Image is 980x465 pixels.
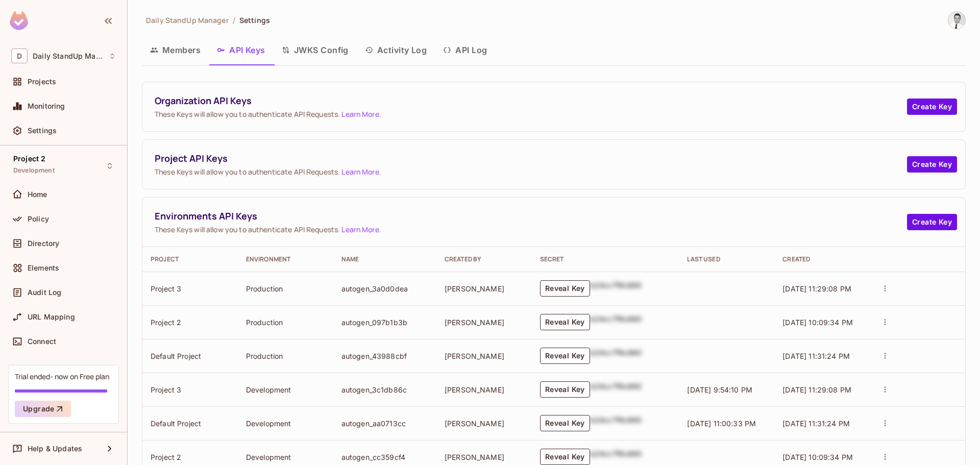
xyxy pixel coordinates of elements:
div: b24cc7f8c660 [590,348,642,364]
span: Projects [28,78,56,86]
span: URL Mapping [28,313,75,321]
span: [DATE] 11:31:24 PM [782,419,850,428]
button: Reveal Key [540,415,590,431]
img: Goran Jovanovic [948,12,965,29]
button: Reveal Key [540,381,590,398]
div: b24cc7f8c660 [590,449,642,465]
a: Learn More [341,109,379,119]
span: Environments API Keys [155,210,907,223]
span: Settings [239,15,270,25]
span: Home [28,190,47,199]
td: Production [238,272,333,305]
td: Default Project [142,406,238,440]
li: / [233,15,235,25]
td: Development [238,406,333,440]
button: JWKS Config [274,37,357,63]
td: [PERSON_NAME] [436,305,532,339]
button: Create Key [907,99,957,115]
span: D [11,48,28,63]
span: Monitoring [28,102,65,110]
span: [DATE] 11:29:08 PM [782,284,851,293]
div: b24cc7f8c660 [590,381,642,398]
button: Members [142,37,209,63]
button: actions [878,315,892,329]
span: These Keys will allow you to authenticate API Requests. . [155,167,907,177]
button: actions [878,416,892,430]
span: [DATE] 10:09:34 PM [782,318,853,327]
td: autogen_aa0713cc [333,406,436,440]
span: Settings [28,127,57,135]
span: [DATE] 10:09:34 PM [782,453,853,461]
td: Development [238,373,333,406]
td: autogen_3a0d0dea [333,272,436,305]
button: actions [878,281,892,296]
td: [PERSON_NAME] [436,339,532,373]
div: Project [151,255,230,263]
div: Created [782,255,862,263]
button: API Keys [209,37,274,63]
div: b24cc7f8c660 [590,314,642,330]
span: Elements [28,264,59,272]
td: autogen_3c1db86c [333,373,436,406]
button: actions [878,450,892,464]
img: SReyMgAAAABJRU5ErkJggg== [10,11,28,30]
td: Production [238,305,333,339]
button: Reveal Key [540,280,590,297]
div: Created By [445,255,524,263]
td: autogen_097b1b3b [333,305,436,339]
div: Last Used [687,255,766,263]
button: actions [878,382,892,397]
div: Trial ended- now on Free plan [15,372,109,381]
span: Daily StandUp Manager [146,15,229,25]
td: Production [238,339,333,373]
div: b24cc7f8c660 [590,415,642,431]
span: Development [13,166,55,175]
a: Learn More [341,167,379,177]
button: Reveal Key [540,314,590,330]
button: actions [878,349,892,363]
td: autogen_43988cbf [333,339,436,373]
td: [PERSON_NAME] [436,373,532,406]
button: Create Key [907,214,957,230]
button: Activity Log [357,37,435,63]
div: Name [341,255,428,263]
button: Create Key [907,156,957,173]
td: [PERSON_NAME] [436,406,532,440]
td: Project 2 [142,305,238,339]
span: Help & Updates [28,445,82,453]
span: Policy [28,215,49,223]
span: [DATE] 11:29:08 PM [782,385,851,394]
button: Reveal Key [540,449,590,465]
span: These Keys will allow you to authenticate API Requests. . [155,225,907,234]
div: Secret [540,255,671,263]
span: These Keys will allow you to authenticate API Requests. . [155,109,907,119]
span: Directory [28,239,59,248]
td: Project 3 [142,272,238,305]
span: [DATE] 11:00:33 PM [687,419,756,428]
span: Organization API Keys [155,94,907,107]
span: [DATE] 11:31:24 PM [782,352,850,360]
span: Audit Log [28,288,61,297]
td: Project 3 [142,373,238,406]
span: Workspace: Daily StandUp Manager [33,52,104,60]
span: Project 2 [13,155,45,163]
button: Upgrade [15,401,71,417]
button: API Log [435,37,495,63]
a: Learn More [341,225,379,234]
span: Connect [28,337,56,346]
button: Reveal Key [540,348,590,364]
span: Project API Keys [155,152,907,165]
div: b24cc7f8c660 [590,280,642,297]
td: Default Project [142,339,238,373]
span: [DATE] 9:54:10 PM [687,385,752,394]
div: Environment [246,255,325,263]
td: [PERSON_NAME] [436,272,532,305]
